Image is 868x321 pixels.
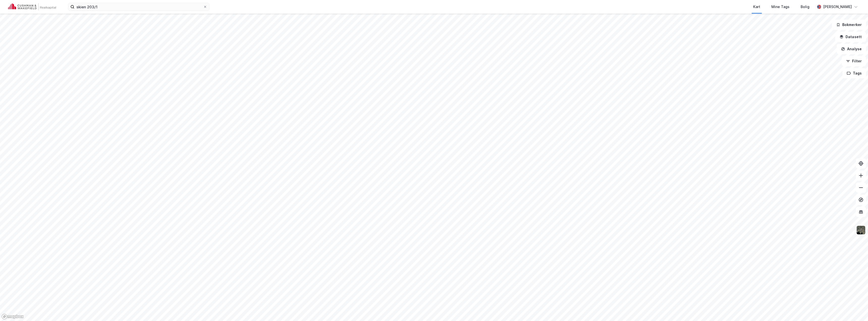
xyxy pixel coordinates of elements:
[843,297,868,321] div: Kontrollprogram for chat
[823,4,852,10] div: [PERSON_NAME]
[74,3,203,11] input: Søk på adresse, matrikkel, gårdeiere, leietakere eller personer
[771,4,790,10] div: Mine Tags
[843,297,868,321] iframe: Chat Widget
[835,32,866,42] button: Datasett
[832,20,866,30] button: Bokmerker
[843,68,866,78] button: Tags
[856,225,866,235] img: 9k=
[842,56,866,66] button: Filter
[2,314,24,319] a: Mapbox homepage
[837,44,866,54] button: Analyse
[753,4,760,10] div: Kart
[8,3,56,10] img: cushman-wakefield-realkapital-logo.202ea83816669bd177139c58696a8fa1.svg
[801,4,809,10] div: Bolig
